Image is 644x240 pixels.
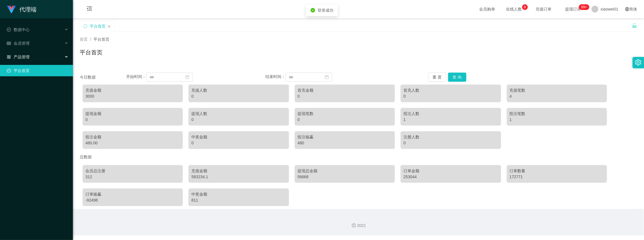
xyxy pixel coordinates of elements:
[126,75,146,79] span: 开始时间：
[403,134,498,140] div: 注册人数
[510,93,604,99] div: 4
[7,41,30,46] span: 会员管理
[510,174,604,180] div: 172771
[7,6,16,14] img: logo.9652507e.png
[503,7,525,11] span: 在线人数
[7,55,30,59] span: 产品管理
[298,93,392,99] div: 0
[83,24,87,28] i: 图标: sync
[428,73,446,82] button: 重 置
[191,111,286,117] div: 提现人数
[7,27,30,32] span: 数据中心
[579,4,589,10] sup: 1183
[185,75,189,79] i: 图标: calendar
[298,117,392,123] div: 0
[85,174,180,180] div: 312
[533,7,555,11] span: 充值订单
[191,140,286,146] div: 0
[510,168,604,174] div: 订单数量
[266,75,286,79] span: 结束时间：
[191,174,286,180] div: 583234.1
[85,87,180,93] div: 充值金额
[298,87,392,93] div: 首充金额
[7,55,11,59] i: 图标: appstore-o
[510,117,604,123] div: 1
[85,168,180,174] div: 会员总注册
[85,111,180,117] div: 提现金额
[191,134,286,140] div: 中奖金额
[524,4,526,10] p: 9
[77,223,639,229] div: 2021
[298,140,392,146] div: 480
[403,174,498,180] div: 253044
[510,111,604,117] div: 投注笔数
[311,8,315,13] i: icon: check-circle
[85,117,180,123] div: 0
[80,48,102,57] h1: 平台首页
[80,74,126,80] div: 今日数据
[522,4,528,10] sup: 9
[80,152,637,162] div: 总数据
[7,28,11,32] i: 图标: check-circle-o
[19,0,36,19] h1: 代理端
[85,140,180,146] div: 480.00
[298,134,392,140] div: 投注输赢
[635,59,641,65] i: 图标: setting
[298,168,392,174] div: 提现总金额
[510,87,604,93] div: 充值笔数
[90,21,106,32] div: 平台首页
[191,117,286,123] div: 0
[90,37,91,42] span: /
[85,197,180,203] div: -92498
[403,140,498,146] div: 0
[7,7,36,11] a: 代理端
[317,8,333,13] span: 登录成功
[298,174,392,180] div: 56668
[632,23,637,28] i: 图标: unlock
[403,93,498,99] div: 0
[403,111,498,117] div: 投注人数
[85,134,180,140] div: 投注金额
[191,168,286,174] div: 充值金额
[298,111,392,117] div: 提现笔数
[191,191,286,197] div: 中奖金额
[7,65,68,76] a: 图标: dashboard平台首页
[85,93,180,99] div: 3000
[191,197,286,203] div: 811
[563,7,584,11] span: 提现订单
[403,87,498,93] div: 首充人数
[85,191,180,197] div: 订单输赢
[80,0,99,19] i: 图标: menu-fold
[403,117,498,123] div: 1
[191,93,286,99] div: 0
[93,37,109,42] span: 平台首页
[80,37,88,42] span: 首页
[107,25,111,28] i: 图标: close
[325,75,329,79] i: 图标: calendar
[403,168,498,174] div: 订单金额
[625,7,629,11] i: 图标: global
[191,87,286,93] div: 充值人数
[7,41,11,45] i: 图标: table
[448,73,466,82] button: 查 询
[352,223,356,227] i: 图标: copyright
